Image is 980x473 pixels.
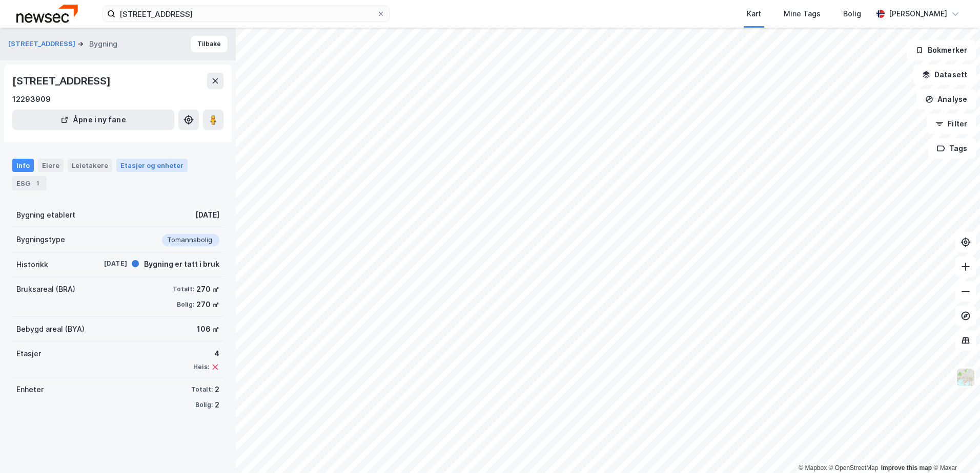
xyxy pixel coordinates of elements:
[843,8,861,20] div: Bolig
[196,283,219,295] div: 270 ㎡
[12,93,51,105] div: 12293909
[12,159,34,172] div: Info
[927,114,976,134] button: Filter
[173,285,194,293] div: Totalt:
[68,159,112,172] div: Leietakere
[747,8,761,20] div: Kart
[197,323,219,335] div: 106 ㎡
[16,348,41,360] div: Etasjer
[12,176,47,190] div: ESG
[907,40,976,60] button: Bokmerker
[32,178,43,188] div: 1
[16,283,75,295] div: Bruksareal (BRA)
[196,298,219,311] div: 270 ㎡
[829,464,879,471] a: OpenStreetMap
[193,348,219,360] div: 4
[16,209,75,221] div: Bygning etablert
[929,424,980,473] iframe: Chat Widget
[928,138,976,159] button: Tags
[89,38,117,50] div: Bygning
[881,464,932,471] a: Improve this map
[12,110,174,130] button: Åpne i ny fane
[215,383,219,396] div: 2
[913,64,976,85] button: Datasett
[916,89,976,110] button: Analyse
[16,233,65,246] div: Bygningstype
[16,383,44,396] div: Enheter
[177,300,194,309] div: Bolig:
[956,368,975,387] img: Z
[16,5,78,23] img: newsec-logo.f6e21ccffca1b3a03d2d.png
[929,424,980,473] div: Kontrollprogram for chat
[120,161,183,170] div: Etasjer og enheter
[191,36,228,52] button: Tilbake
[215,399,219,411] div: 2
[193,363,209,371] div: Heis:
[195,401,213,409] div: Bolig:
[86,259,127,268] div: [DATE]
[144,258,219,270] div: Bygning er tatt i bruk
[115,6,377,21] input: Søk på adresse, matrikkel, gårdeiere, leietakere eller personer
[191,385,213,394] div: Totalt:
[195,209,219,221] div: [DATE]
[799,464,827,471] a: Mapbox
[38,159,64,172] div: Eiere
[889,8,947,20] div: [PERSON_NAME]
[16,259,48,271] div: Historikk
[12,73,113,89] div: [STREET_ADDRESS]
[8,39,77,49] button: [STREET_ADDRESS]
[784,8,821,20] div: Mine Tags
[16,323,85,335] div: Bebygd areal (BYA)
